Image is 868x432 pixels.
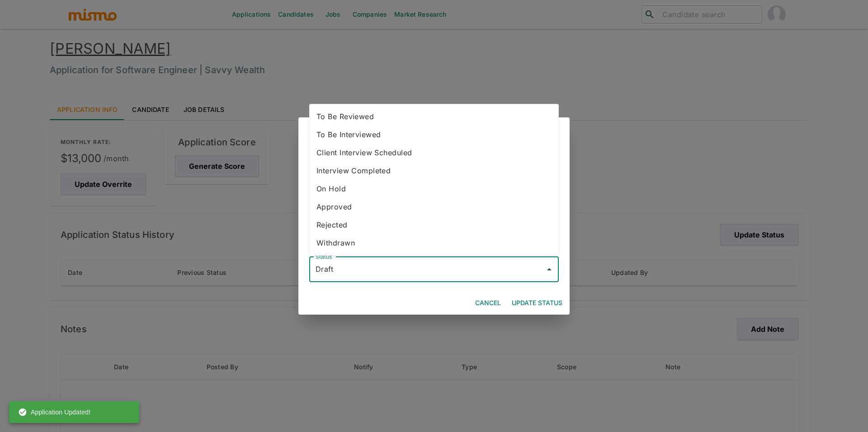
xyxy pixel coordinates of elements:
[298,117,570,146] h2: Change Application Status
[543,263,556,276] button: Close
[18,404,90,420] div: Application Updated!
[316,253,332,260] label: Status
[309,234,559,252] li: Withdrawn
[309,198,559,216] li: Approved
[309,144,559,162] li: Client Interview Scheduled
[309,107,559,125] li: To Be Reviewed
[309,162,559,180] li: Interview Completed
[309,125,559,144] li: To Be Interviewed
[309,216,559,234] li: Rejected
[309,180,559,198] li: On Hold
[508,295,566,311] button: Update Status
[472,295,505,311] button: Cancel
